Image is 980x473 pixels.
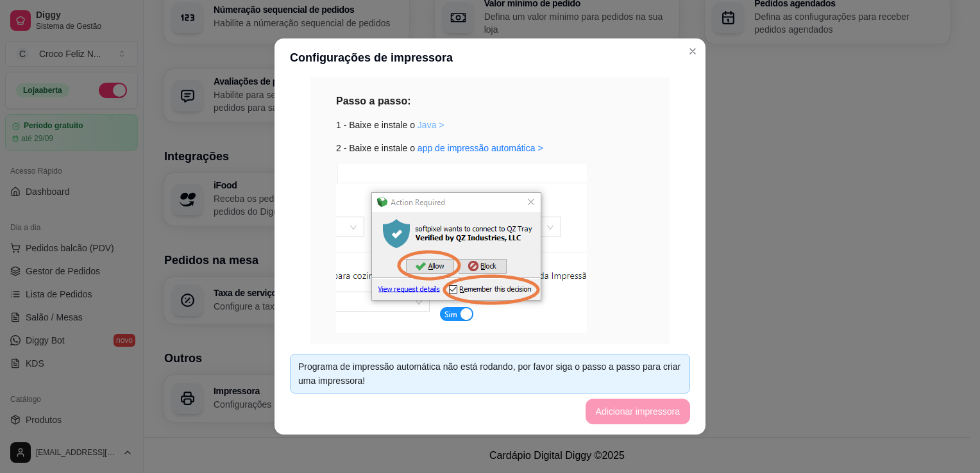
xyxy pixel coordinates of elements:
strong: Passo a passo: [336,95,411,106]
img: exemplo [336,164,587,333]
a: Java > [418,120,444,130]
div: Programa de impressão automática não está rodando, por favor siga o passo a passo para criar uma ... [298,360,682,388]
header: Configurações de impressora [275,38,705,77]
a: app de impressão automática > [418,143,543,153]
button: Close [682,41,703,62]
div: 2 - Baixe e instale o [336,141,644,155]
div: 1 - Baixe e instale o [336,118,644,132]
div: 3 - Pressione allow e remember this decision [336,164,644,361]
